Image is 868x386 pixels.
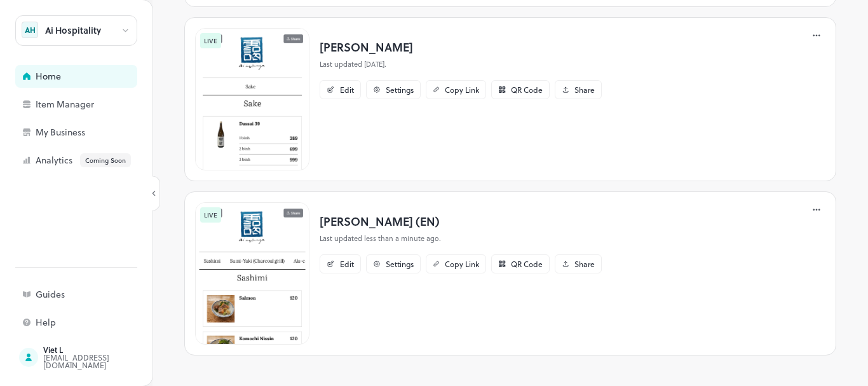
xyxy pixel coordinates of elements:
[511,260,543,268] div: QR Code
[320,212,602,230] p: [PERSON_NAME] (EN)
[43,354,163,369] div: [EMAIL_ADDRESS][DOMAIN_NAME]
[320,59,602,70] p: Last updated [DATE].
[36,318,163,327] div: Help
[36,72,163,81] div: Home
[574,86,595,93] div: Share
[36,290,163,299] div: Guides
[43,346,163,354] div: Viet L
[36,100,163,109] div: Item Manager
[200,33,221,48] div: LIVE
[45,26,101,35] div: Ai Hospitality
[445,86,479,93] div: Copy Link
[200,207,221,223] div: LIVE
[574,260,595,268] div: Share
[36,128,163,137] div: My Business
[320,233,602,244] p: Last updated less than a minute ago.
[340,260,354,268] div: Edit
[36,153,163,167] div: Analytics
[511,86,543,93] div: QR Code
[386,86,414,93] div: Settings
[195,28,309,170] img: 1740123589470fqjvcqck4rg.png
[80,153,131,167] div: Coming Soon
[320,38,602,55] p: [PERSON_NAME]
[195,202,309,345] img: 1759923839288gw2t8xph3i.png
[445,260,479,268] div: Copy Link
[22,22,38,38] div: AH
[386,260,414,268] div: Settings
[340,86,354,93] div: Edit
